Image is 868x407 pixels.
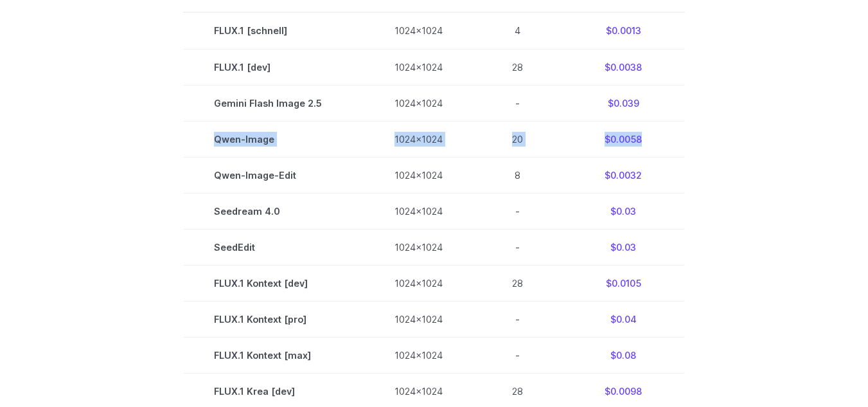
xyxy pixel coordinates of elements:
[562,229,685,265] td: $0.03
[562,265,685,301] td: $0.0105
[183,12,364,49] td: FLUX.1 [schnell]
[562,49,685,85] td: $0.0038
[474,337,562,373] td: -
[474,121,562,157] td: 20
[474,265,562,301] td: 28
[364,157,474,193] td: 1024x1024
[183,49,364,85] td: FLUX.1 [dev]
[562,157,685,193] td: $0.0032
[474,229,562,265] td: -
[364,193,474,229] td: 1024x1024
[364,49,474,85] td: 1024x1024
[364,229,474,265] td: 1024x1024
[183,121,364,157] td: Qwen-Image
[364,85,474,121] td: 1024x1024
[364,121,474,157] td: 1024x1024
[364,301,474,337] td: 1024x1024
[364,12,474,49] td: 1024x1024
[214,96,333,111] span: Gemini Flash Image 2.5
[562,193,685,229] td: $0.03
[474,49,562,85] td: 28
[183,193,364,229] td: Seedream 4.0
[474,193,562,229] td: -
[562,337,685,373] td: $0.08
[183,301,364,337] td: FLUX.1 Kontext [pro]
[474,157,562,193] td: 8
[183,157,364,193] td: Qwen-Image-Edit
[562,12,685,49] td: $0.0013
[562,121,685,157] td: $0.0058
[474,12,562,49] td: 4
[183,265,364,301] td: FLUX.1 Kontext [dev]
[364,265,474,301] td: 1024x1024
[562,85,685,121] td: $0.039
[183,229,364,265] td: SeedEdit
[474,85,562,121] td: -
[364,337,474,373] td: 1024x1024
[474,301,562,337] td: -
[562,301,685,337] td: $0.04
[183,337,364,373] td: FLUX.1 Kontext [max]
